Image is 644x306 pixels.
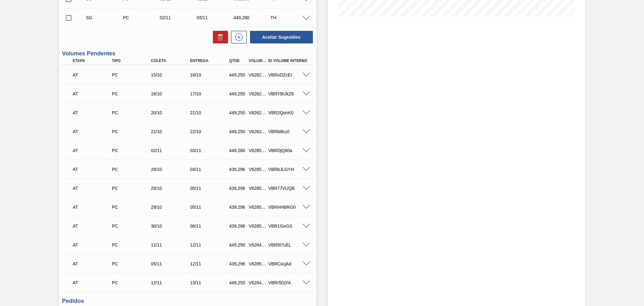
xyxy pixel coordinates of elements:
div: 05/11/2025 [188,205,232,210]
div: Pedido de Compra [110,261,154,266]
div: Aguardando Informações de Transporte [71,200,115,214]
div: V626479 [247,242,268,247]
div: Aguardando Informações de Transporte [71,219,115,233]
div: V628529 [247,261,268,266]
div: 449,280 [228,148,248,153]
p: AT [73,129,114,134]
div: TH [269,15,310,20]
div: Nova sugestão [228,31,247,43]
div: Id Volume Interno [267,59,311,63]
div: 449,250 [228,72,248,77]
div: 12/11/2025 [149,280,193,285]
div: VBR9I7uEL [267,242,311,247]
div: VBR1SivGS [267,224,311,229]
div: Pedido de Compra [110,224,154,229]
div: Volume Portal [247,59,268,63]
div: V626208 [247,91,268,96]
div: V628526 [247,205,268,210]
div: VBR2QonK0 [267,110,311,115]
div: V628528 [247,148,268,153]
div: Pedido de Compra [110,72,154,77]
p: AT [73,205,114,210]
p: AT [73,186,114,191]
div: Pedido de Compra [110,110,154,115]
div: 449,250 [228,242,248,247]
button: Aceitar Sugestões [250,31,313,43]
div: 15/10/2025 [149,72,193,77]
div: Coleta [149,59,193,63]
div: Aguardando Informações de Transporte [71,276,115,290]
div: VBRbiBuzl [267,129,311,134]
div: Aguardando Informações de Transporte [71,162,115,176]
div: 16/10/2025 [149,91,193,96]
p: AT [73,72,114,77]
div: VBRoDZcEI [267,72,311,77]
div: 12/11/2025 [188,242,232,247]
div: Etapa [71,59,115,63]
div: VBRr5DjYA [267,280,311,285]
div: 439,296 [228,205,248,210]
div: 449,280 [232,15,274,20]
div: Pedido de Compra [110,242,154,247]
div: 12/11/2025 [188,261,232,266]
div: 02/11/2025 [149,148,193,153]
div: 449,250 [228,91,248,96]
div: Sugestão Criada [84,15,126,20]
div: V626480 [247,280,268,285]
div: Pedido de Compra [110,186,154,191]
div: Aguardando Informações de Transporte [71,68,115,82]
div: 30/10/2025 [149,224,193,229]
div: 17/10/2025 [188,91,232,96]
p: AT [73,167,114,172]
div: 449,250 [228,280,248,285]
div: Aguardando Informações de Transporte [71,125,115,139]
div: Tipo [110,59,154,63]
h3: Pedidos [62,298,313,304]
div: Pedido de Compra [110,280,154,285]
div: 449,250 [228,110,248,115]
div: 439,296 [228,167,248,172]
div: V628524 [247,167,268,172]
div: 20/10/2025 [149,110,193,115]
p: AT [73,242,114,247]
div: 05/11/2025 [188,186,232,191]
div: V626207 [247,72,268,77]
div: 29/10/2025 [149,186,193,191]
div: Aguardando Informações de Transporte [71,87,115,101]
div: Pedido de Compra [110,148,154,153]
div: Aguardando Informações de Transporte [71,181,115,195]
div: Pedido de Compra [110,129,154,134]
div: 03/11/2025 [195,15,236,20]
div: V628523 [247,186,268,191]
div: Aguardando Informações de Transporte [71,144,115,157]
p: AT [73,91,114,96]
div: 439,296 [228,261,248,266]
div: 02/11/2025 [158,15,200,20]
div: V626210 [247,129,268,134]
div: 449,250 [228,129,248,134]
div: 13/11/2025 [188,280,232,285]
div: VBRYBUkZ8 [267,91,311,96]
div: 04/11/2025 [188,167,232,172]
p: AT [73,110,114,115]
div: 16/10/2025 [188,72,232,77]
div: VBRHHBRO0 [267,205,311,210]
div: Pedido de Compra [110,205,154,210]
div: 03/11/2025 [188,148,232,153]
div: VBRCscjAd [267,261,311,266]
div: Aguardando Informações de Transporte [71,106,115,120]
p: AT [73,261,114,266]
div: 05/11/2025 [149,261,193,266]
p: AT [73,280,114,285]
div: V626209 [247,110,268,115]
div: Pedido de Compra [110,91,154,96]
div: VBRbJLGYH [267,167,311,172]
div: VBRDjQ60a [267,148,311,153]
div: Aguardando Informações de Transporte [71,238,115,252]
div: Qtde [228,59,248,63]
div: Aceitar Sugestões [247,30,314,44]
h3: Volumes Pendentes [62,50,313,57]
div: 21/10/2025 [188,110,232,115]
div: VBR77VUQB [267,186,311,191]
div: 28/10/2025 [149,167,193,172]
